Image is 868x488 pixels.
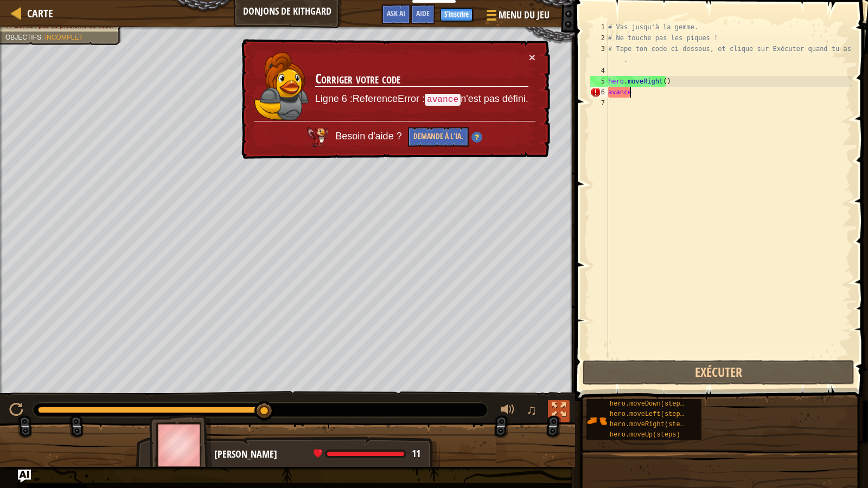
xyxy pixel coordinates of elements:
a: Carte [22,6,53,21]
div: 7 [590,98,608,108]
img: thang_avatar_frame.png [149,415,212,475]
span: Menu du jeu [499,8,550,22]
div: 1 [590,22,608,33]
button: Ask AI [18,470,31,483]
button: ♫ [524,400,542,422]
div: health: 11 / 11 [314,449,420,459]
span: Objectifs [5,34,41,41]
h3: Corriger votre code [315,72,528,87]
div: 5 [590,76,608,87]
button: × [529,52,535,63]
span: ♫ [526,402,537,418]
button: Ajuster le volume [497,400,519,422]
img: portrait.png [586,410,607,431]
div: [PERSON_NAME] [214,447,429,461]
span: hero.moveUp(steps) [610,431,680,439]
img: duck_anya2.png [254,52,309,121]
span: Aide [416,8,430,18]
span: Ask AI [387,8,405,18]
span: Incomplet [45,34,83,41]
div: 6 [590,87,608,98]
button: Ask AI [381,4,411,24]
div: 3 [590,43,608,65]
div: 4 [590,65,608,76]
button: Exécuter [583,360,854,385]
img: Hint [471,132,482,143]
code: avance [425,94,461,106]
span: Carte [27,6,53,21]
button: Demande à l'IA. [408,127,469,147]
span: Besoin d'aide ? [335,131,405,142]
button: Ctrl + P: Play [5,400,27,422]
span: 11 [412,447,420,460]
span: hero.moveDown(steps) [610,400,688,408]
p: Ligne 6 :ReferenceError : n'est pas défini. [315,92,528,106]
span: hero.moveRight(steps) [610,421,692,428]
span: hero.moveLeft(steps) [610,410,688,418]
button: S'inscrire [441,8,473,21]
button: Menu du jeu [478,4,556,30]
span: : [41,34,45,41]
button: Basculer en plein écran [548,400,570,422]
img: AI [307,127,329,146]
div: 2 [590,33,608,43]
